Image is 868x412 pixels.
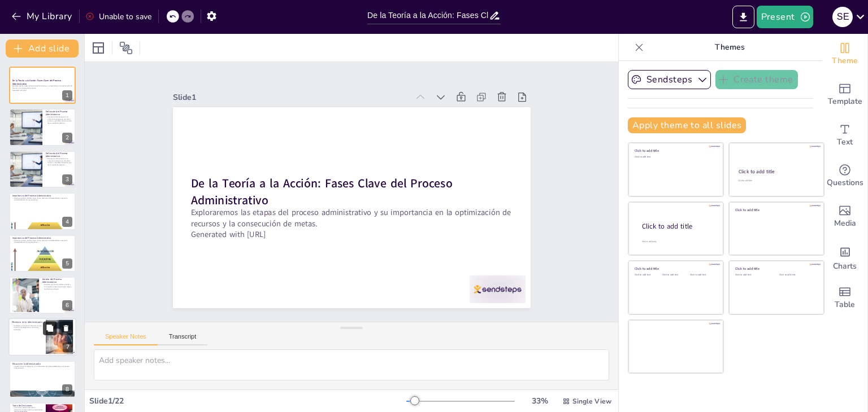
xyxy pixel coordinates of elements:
div: Layout [89,39,107,57]
p: Generated with [URL] [12,89,72,91]
span: Template [828,95,862,108]
div: 33 % [526,396,553,406]
div: Click to add title [739,168,814,175]
span: Single View [572,397,611,406]
button: S E [832,6,853,28]
div: 3 [62,174,72,185]
button: Transcript [158,333,208,345]
p: Ámbito del Proceso Administrativo [42,278,72,284]
div: Click to add text [635,274,660,277]
button: Apply theme to all slides [628,117,746,133]
div: Unable to save [85,11,151,22]
div: Click to add body [642,240,713,243]
div: 1 [9,67,76,104]
p: Se refiere al uso óptimo de recursos para minimizar el desperdicio y maximizar resultados. [12,325,42,331]
button: Export to PowerPoint [732,6,754,28]
div: 8 [62,384,72,395]
span: Questions [827,177,863,189]
div: Click to add text [690,274,715,277]
span: Position [119,41,133,55]
div: Add ready made slides [822,74,867,115]
div: 5 [9,235,76,272]
div: Click to add title [735,207,816,212]
div: 7 [8,318,76,357]
button: Speaker Notes [94,333,158,345]
p: Themes [648,34,811,61]
div: Click to add text [662,274,688,277]
div: Add text boxes [822,115,867,156]
p: Generated with [URL] [256,51,366,360]
div: Change the overall theme [822,34,867,74]
div: Get real-time input from your audience [822,156,867,196]
p: Se aplica en el sector público, privado y en la gestión organizacional para mejorar la eficiencia... [42,284,72,290]
div: S E [832,7,853,27]
div: Click to add text [635,156,715,159]
p: Optimiza recursos, ayuda a lograr metas, promueve la adaptabilidad y asegura la sostenibilidad en... [12,197,72,201]
p: Eficiencia en la Administración [12,321,42,324]
div: 7 [63,343,73,353]
div: Click to add title [642,222,714,231]
div: 2 [62,133,72,143]
strong: De la Teoría a la Acción: Fases Clave del Proceso Administrativo [286,34,398,287]
button: Delete Slide [59,322,73,335]
button: Create theme [715,70,798,89]
div: 3 [9,151,76,188]
span: Media [834,217,856,230]
div: 4 [62,217,72,227]
strong: De la Teoría a la Acción: Fases Clave del Proceso Administrativo [12,80,61,86]
div: Add a table [822,278,867,318]
p: Implica el logro de objetivos y el cumplimiento de metas establecidas en el proceso administrativo. [12,365,72,369]
input: Insert title [367,7,489,24]
p: Toma de Decisiones [12,404,42,407]
div: Add charts and graphs [822,237,867,278]
div: 6 [9,277,76,314]
div: Add images, graphics, shapes or video [822,196,867,237]
button: Sendsteps [628,70,711,89]
p: Definición del Proceso Administrativo [46,152,72,158]
p: Exploraremos las etapas del proceso administrativo y su importancia en la optimización de recurso... [12,85,72,89]
div: 1 [62,90,72,100]
button: Present [757,6,813,28]
p: Optimiza recursos, ayuda a lograr metas, promueve la adaptabilidad y asegura la sostenibilidad en... [12,239,72,243]
p: Exploraremos las etapas del proceso administrativo y su importancia en la optimización de recurso... [266,43,387,356]
div: Slide 1 / 22 [89,396,406,406]
span: Charts [833,260,857,273]
p: El proceso administrativo es un conjunto de etapas que coordinan recursos y establecen objetivos ... [46,116,72,124]
div: Click to add title [735,266,816,271]
p: Eficacia en la Administración [12,362,72,365]
div: Click to add text [779,274,815,277]
button: My Library [8,7,77,25]
div: 4 [9,192,76,230]
div: Click to add title [635,148,715,153]
div: 2 [9,108,76,146]
span: Text [837,136,853,148]
div: Click to add text [735,274,771,277]
p: Definición del Proceso Administrativo [46,109,72,116]
span: Table [835,299,855,311]
div: 5 [62,258,72,269]
button: Duplicate Slide [43,322,57,335]
div: 6 [62,300,72,310]
p: El proceso administrativo es un conjunto de etapas que coordinan recursos y establecen objetivos ... [46,157,72,166]
p: Importancia del Proceso Administrativo [12,194,72,198]
div: Click to add title [635,266,715,271]
div: 8 [9,361,76,398]
button: Add slide [6,40,79,58]
p: Importancia del Proceso Administrativo [12,236,72,239]
span: Theme [832,55,858,67]
div: Click to add text [738,179,813,182]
